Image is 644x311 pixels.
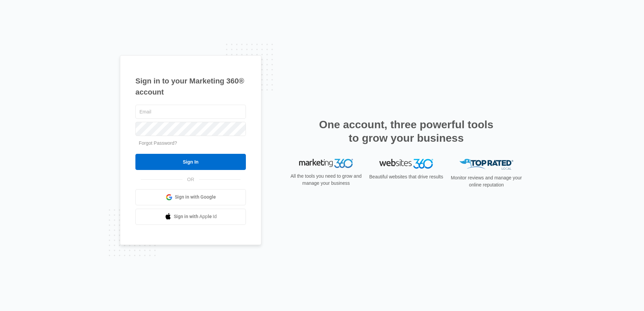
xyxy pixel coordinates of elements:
[135,105,246,119] input: Email
[135,209,246,225] a: Sign in with Apple Id
[368,173,444,180] p: Beautiful websites that drive results
[135,189,246,205] a: Sign in with Google
[174,213,217,220] span: Sign in with Apple Id
[135,75,246,98] h1: Sign in to your Marketing 360® account
[449,174,524,188] p: Monitor reviews and manage your online reputation
[288,173,364,187] p: All the tools you need to grow and manage your business
[459,159,513,170] img: Top Rated Local
[299,159,353,168] img: Marketing 360
[183,176,199,183] span: OR
[175,194,216,201] span: Sign in with Google
[139,140,177,146] a: Forgot Password?
[317,118,495,145] h2: One account, three powerful tools to grow your business
[135,154,246,170] input: Sign In
[379,159,433,169] img: Websites 360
